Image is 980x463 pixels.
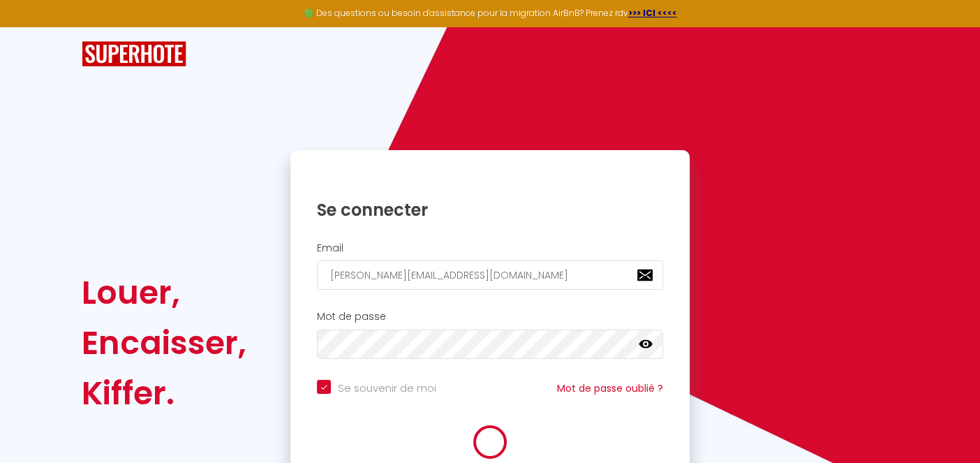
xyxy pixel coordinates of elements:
div: Encaisser, [82,318,246,368]
div: Kiffer. [82,368,246,418]
a: Mot de passe oublié ? [557,381,663,395]
h2: Mot de passe [317,311,663,323]
input: Ton Email [317,260,663,290]
h1: Se connecter [317,199,663,221]
h2: Email [317,242,663,254]
a: >>> ICI <<<< [628,7,677,19]
div: Louer, [82,267,246,318]
img: SuperHote logo [82,41,186,67]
